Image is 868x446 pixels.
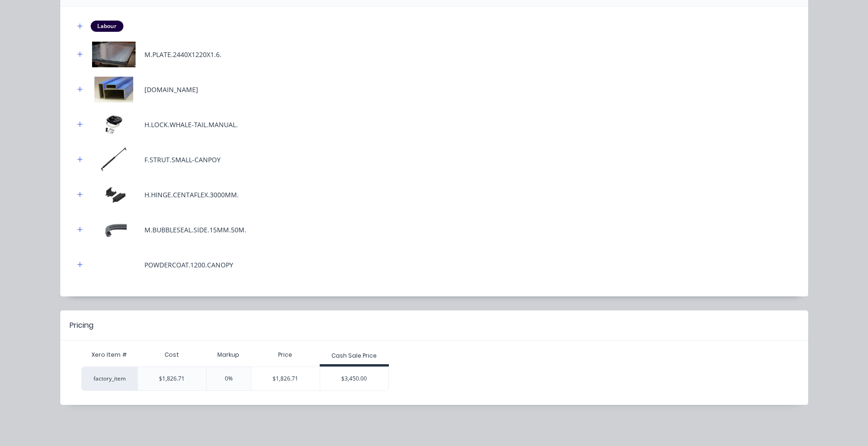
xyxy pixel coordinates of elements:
div: M.PLATE.2440X1220X1.6. [144,50,222,59]
div: [DOMAIN_NAME] [144,85,198,94]
div: Price [251,345,320,364]
div: Cash Sale Price [331,352,377,360]
img: M.BUBBLESEAL.SIDE.15MM.50M. [91,217,137,243]
div: $1,826.71 [137,367,207,391]
img: M.PLATE.2440X1220X1.6. [91,42,137,67]
div: F.STRUT.SMALL-CANPOY [144,155,221,165]
div: Labour [91,21,123,32]
div: Markup [206,345,251,364]
div: M.BUBBLESEAL.SIDE.15MM.50M. [144,225,246,235]
img: H.LOCK.WHALE-TAIL.MANUAL. [91,112,137,137]
div: $3,450.00 [320,367,388,390]
div: H.HINGE.CENTAFLEX.3000MM. [144,190,239,200]
div: $1,826.71 [251,367,320,390]
div: POWDERCOAT.1200.CANOPY [144,260,233,270]
div: H.LOCK.WHALE-TAIL.MANUAL. [144,120,238,129]
div: factory_item [81,367,137,391]
div: Xero Item # [81,345,137,364]
div: Cost [137,345,207,364]
div: Pricing [70,320,93,331]
img: F.STRUT.SMALL-CANPOY [91,147,137,173]
img: M.RHS.40X40X2.BLUE [91,77,137,102]
div: 0% [206,367,251,391]
img: H.HINGE.CENTAFLEX.3000MM. [91,182,137,208]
